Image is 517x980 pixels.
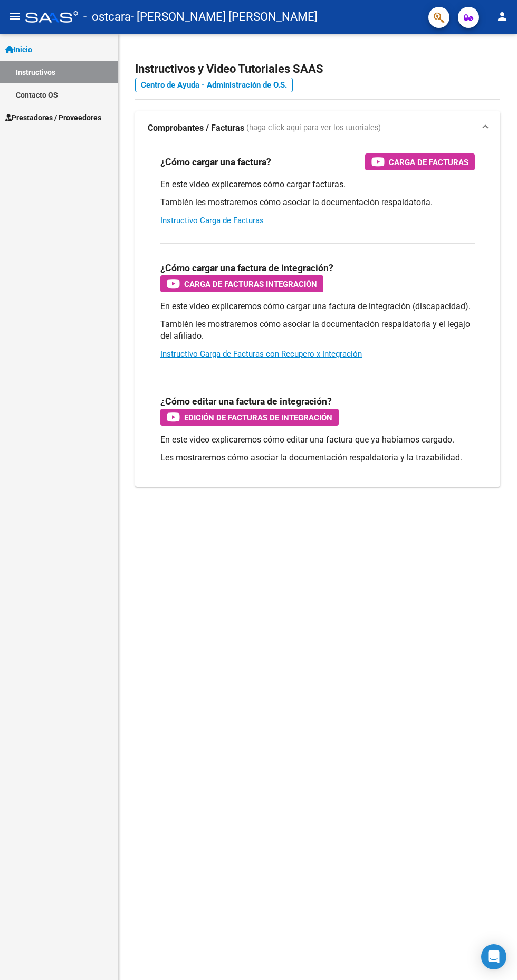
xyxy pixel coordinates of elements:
span: Inicio [5,44,32,55]
button: Edición de Facturas de integración [160,409,339,426]
div: Open Intercom Messenger [481,944,506,969]
strong: Comprobantes / Facturas [148,122,244,134]
span: Carga de Facturas Integración [184,277,317,291]
p: En este video explicaremos cómo cargar facturas. [160,179,475,190]
span: Carga de Facturas [389,156,468,169]
a: Instructivo Carga de Facturas con Recupero x Integración [160,349,362,359]
p: En este video explicaremos cómo editar una factura que ya habíamos cargado. [160,434,475,446]
p: Les mostraremos cómo asociar la documentación respaldatoria y la trazabilidad. [160,452,475,464]
a: Instructivo Carga de Facturas [160,216,264,225]
button: Carga de Facturas [365,153,475,170]
mat-expansion-panel-header: Comprobantes / Facturas (haga click aquí para ver los tutoriales) [135,111,500,145]
div: Comprobantes / Facturas (haga click aquí para ver los tutoriales) [135,145,500,487]
h3: ¿Cómo cargar una factura? [160,155,271,169]
p: También les mostraremos cómo asociar la documentación respaldatoria y el legajo del afiliado. [160,319,475,342]
span: - [PERSON_NAME] [PERSON_NAME] [131,5,318,28]
span: Prestadores / Proveedores [5,112,101,123]
span: Edición de Facturas de integración [184,411,332,424]
span: - ostcara [83,5,131,28]
mat-icon: menu [8,10,21,23]
h2: Instructivos y Video Tutoriales SAAS [135,59,500,79]
h3: ¿Cómo cargar una factura de integración? [160,261,333,275]
span: (haga click aquí para ver los tutoriales) [246,122,381,134]
mat-icon: person [496,10,509,23]
button: Carga de Facturas Integración [160,275,323,292]
p: También les mostraremos cómo asociar la documentación respaldatoria. [160,197,475,208]
h3: ¿Cómo editar una factura de integración? [160,394,332,409]
p: En este video explicaremos cómo cargar una factura de integración (discapacidad). [160,301,475,312]
a: Centro de Ayuda - Administración de O.S. [135,78,293,92]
